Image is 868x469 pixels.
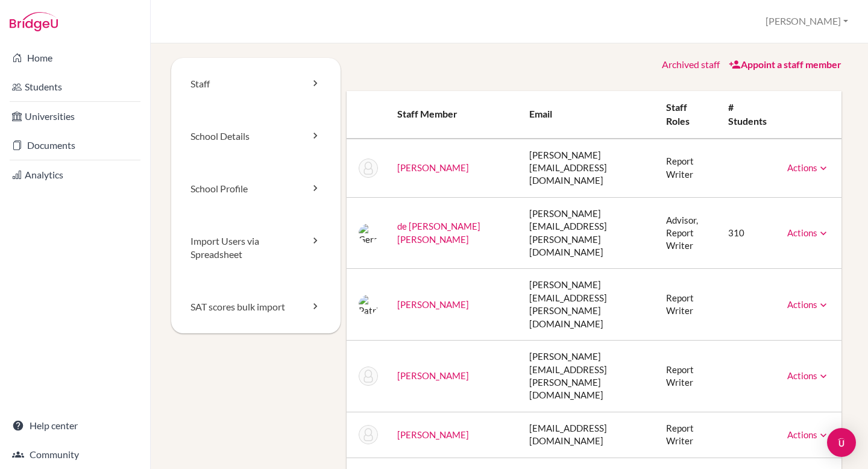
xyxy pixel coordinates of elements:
a: Students [2,75,148,99]
td: Report Writer [656,341,719,412]
a: Documents [2,133,148,157]
a: Analytics [2,163,148,187]
td: [PERSON_NAME][EMAIL_ADDRESS][PERSON_NAME][DOMAIN_NAME] [520,197,656,269]
td: 310 [719,197,778,269]
a: Actions [787,429,829,440]
a: [PERSON_NAME] [397,162,469,173]
a: School Details [171,110,341,163]
img: Adam Nuñez [359,425,378,444]
a: Help center [2,414,148,438]
th: Staff roles [656,91,719,139]
td: Report Writer [656,269,719,341]
a: Universities [2,104,148,128]
img: Patrick Harmon [359,295,378,314]
div: Open Intercom Messenger [827,428,856,457]
img: Gerardo de Vega Salas [359,224,378,243]
td: [PERSON_NAME][EMAIL_ADDRESS][DOMAIN_NAME] [520,139,656,198]
a: SAT scores bulk import [171,281,341,333]
a: Appoint a staff member [729,58,841,70]
a: [PERSON_NAME] [397,299,469,310]
a: Import Users via Spreadsheet [171,215,341,282]
img: Paul Carpy [359,159,378,178]
th: # students [719,91,778,139]
a: Community [2,442,148,467]
td: Advisor, Report Writer [656,197,719,269]
a: Staff [171,58,341,110]
a: Home [2,46,148,70]
a: [PERSON_NAME] [397,370,469,381]
a: Actions [787,370,829,381]
td: Report Writer [656,412,719,458]
a: School Profile [171,163,341,215]
a: Actions [787,299,829,310]
th: Email [520,91,656,139]
button: [PERSON_NAME] [760,10,854,33]
a: Actions [787,162,829,173]
a: de [PERSON_NAME] [PERSON_NAME] [397,221,480,244]
th: Staff member [388,91,520,139]
td: [EMAIL_ADDRESS][DOMAIN_NAME] [520,412,656,458]
img: Benjamin Krentz [359,367,378,386]
td: Report Writer [656,139,719,198]
img: Bridge-U [10,12,58,31]
a: Actions [787,227,829,238]
a: Archived staff [662,58,720,70]
td: [PERSON_NAME][EMAIL_ADDRESS][PERSON_NAME][DOMAIN_NAME] [520,269,656,341]
td: [PERSON_NAME][EMAIL_ADDRESS][PERSON_NAME][DOMAIN_NAME] [520,341,656,412]
a: [PERSON_NAME] [397,429,469,440]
